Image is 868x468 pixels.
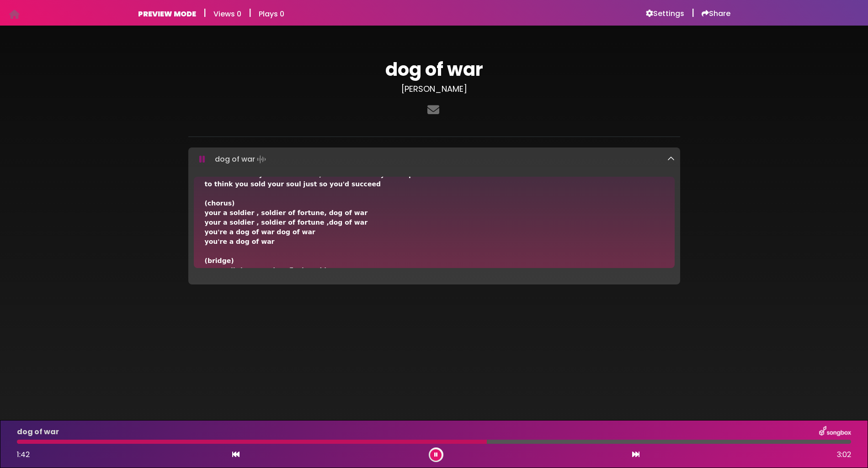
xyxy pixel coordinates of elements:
h5: | [249,7,251,18]
h6: PREVIEW MODE [138,10,196,18]
h1: dog of war [188,58,680,80]
h6: Plays 0 [259,10,284,18]
h6: Views 0 [213,10,241,18]
p: dog of war [215,153,268,166]
img: waveform4.gif [255,153,268,166]
h5: | [203,7,206,18]
h3: [PERSON_NAME] [188,84,680,94]
a: Share [702,9,730,18]
h5: | [692,7,694,18]
a: Settings [646,9,684,18]
div: Dog Of War (verse1) build bridges break down walls,filled with hate your empire falls you need st... [205,7,664,352]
